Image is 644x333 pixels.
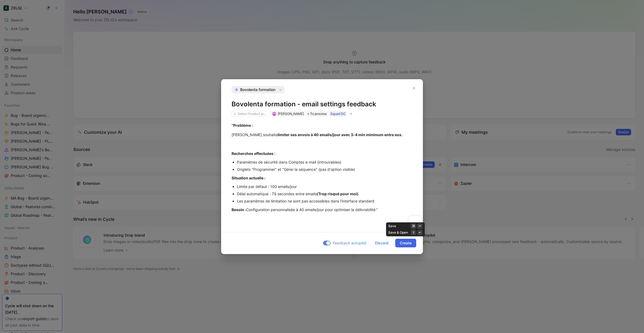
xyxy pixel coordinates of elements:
strong: limiter ses envois à 40 emails/jour avec 3-4 min minimum entre eux. [278,132,402,137]
strong: Situation actuelle : [232,176,265,180]
div: Délai automatique : 79 secondes entre emails [237,191,412,197]
button: Create [395,239,416,247]
span: [PERSON_NAME] [278,112,304,116]
span: Feedback autopilot [333,240,367,246]
div: Les paramètres de limitation ne sont pas accessibles dans l'interface standard [237,198,412,204]
h1: Bovolenta formation - email settings feedback [232,100,412,108]
div: [PERSON_NAME] souhaite [232,132,412,137]
strong: “Problème : [232,123,253,128]
div: To process [306,111,328,117]
strong: Besoin : [232,207,246,212]
strong: Recherches effectuées : [232,151,275,156]
div: Onglets "Programmer" et "Gérer la séquence" (pas d'option visible) [237,166,412,172]
span: To process [310,111,327,117]
div: To enrich screen reader interactions, please activate Accessibility in Grammarly extension settings [221,117,423,228]
span: Create [400,240,412,246]
button: Discard [370,239,393,247]
div: Select Product areas [238,111,268,117]
img: avatar [273,112,276,115]
span: Bovolenta formation [240,86,275,93]
div: Squad DC [330,111,346,117]
strong: (Trop risqué pour moi) [317,191,358,196]
span: Discard [375,240,389,246]
div: Paramètres de sécurité dans Comptes e-mail (introuvables) [237,159,412,165]
button: BBovolenta formation [232,86,284,93]
button: Feedback autopilot [321,240,368,247]
div: Configuration personnalisée à 40 emails/jour pour optimiser la délivrabilité.” [232,207,412,212]
div: B [234,87,239,92]
div: Limite par défaut : 100 emails/jour [237,184,412,189]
